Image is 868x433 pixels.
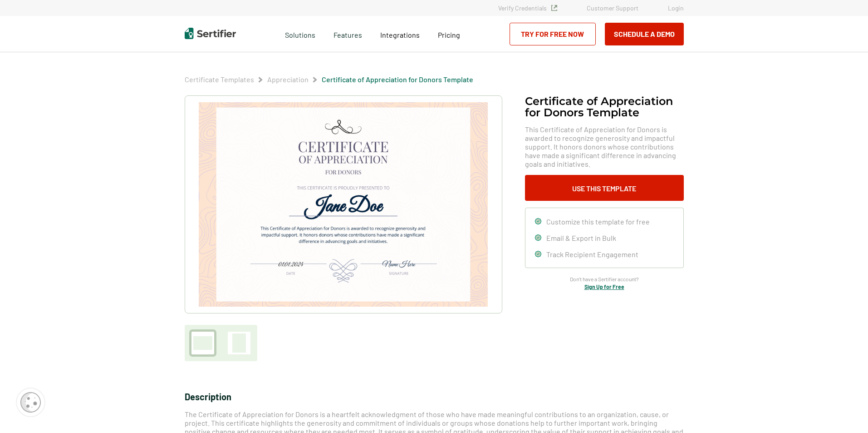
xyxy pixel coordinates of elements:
[380,28,420,40] a: Integrations
[498,4,557,12] a: Verify Credentials
[199,102,487,307] img: Certificate of Appreciation for Donors​ Template
[380,30,420,39] span: Integrations
[525,95,684,118] h1: Certificate of Appreciation for Donors​ Template
[510,23,596,45] a: Try for Free Now
[546,250,638,259] span: Track Recipient Engagement
[438,30,460,39] span: Pricing
[438,28,460,40] a: Pricing
[185,28,236,39] img: Sertifier | Digital Credentialing Platform
[333,28,362,40] span: Features
[605,23,684,45] button: Schedule a Demo
[546,217,650,226] span: Customize this template for free
[20,392,41,413] img: Cookie Popup Icon
[525,125,684,168] span: This Certificate of Appreciation for Donors is awarded to recognize generosity and impactful supp...
[587,4,638,12] a: Customer Support
[525,175,684,201] button: Use This Template
[551,5,557,11] img: Verified
[668,4,684,12] a: Login
[570,275,639,284] span: Don’t have a Sertifier account?
[185,75,254,84] a: Certificate Templates
[185,391,231,402] span: Description
[267,75,309,84] a: Appreciation
[584,284,624,290] a: Sign Up for Free
[185,75,473,84] div: Breadcrumb
[322,75,473,84] a: Certificate of Appreciation for Donors​ Template
[823,389,868,433] iframe: Chat Widget
[546,234,616,242] span: Email & Export in Bulk
[285,28,315,40] span: Solutions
